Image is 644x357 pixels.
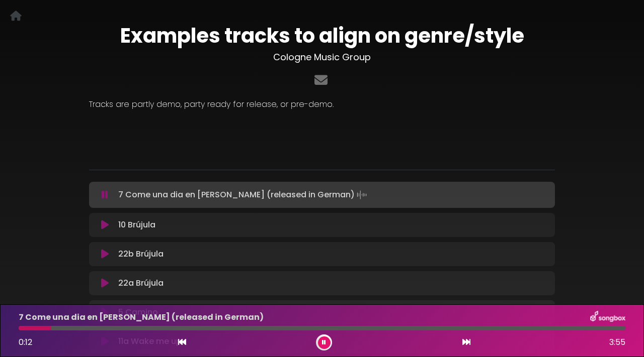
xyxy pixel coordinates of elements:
h1: Examples tracks to align on genre/style [89,24,555,48]
img: waveform4.gif [355,188,369,202]
p: 7 Come una dia en [PERSON_NAME] (released in German) [19,311,264,323]
p: 22a Brújula [118,277,164,289]
p: Tracks are partly demo, party ready for release, or pre-demo. [89,98,555,110]
p: 10 Brújula [118,219,155,231]
img: songbox-logo-white.png [590,311,625,324]
h3: Cologne Music Group [89,52,555,63]
span: 3:55 [609,336,625,348]
span: 0:12 [19,336,32,348]
p: 7 Come una dia en [PERSON_NAME] (released in German) [118,188,369,202]
p: 22b Brújula [118,248,164,260]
